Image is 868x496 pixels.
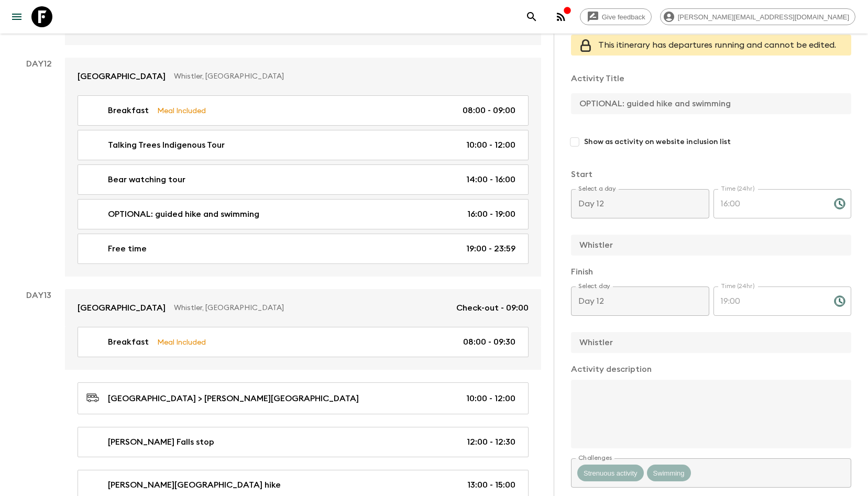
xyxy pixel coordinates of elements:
a: Free time19:00 - 23:59 [78,234,529,264]
label: Challenges [578,454,612,462]
a: [GEOGRAPHIC_DATA]Whistler, [GEOGRAPHIC_DATA]Check-out - 09:00 [65,289,541,327]
p: Whistler, [GEOGRAPHIC_DATA] [174,71,520,82]
a: Bear watching tour14:00 - 16:00 [78,164,529,195]
a: OPTIONAL: guided hike and swimming16:00 - 19:00 [78,199,529,229]
button: menu [6,6,27,27]
p: [GEOGRAPHIC_DATA] [78,70,166,83]
span: Show as activity on website inclusion list [584,137,731,147]
p: 10:00 - 12:00 [466,392,515,405]
p: Meal Included [157,105,206,116]
p: OPTIONAL: guided hike and swimming [108,208,259,221]
p: 12:00 - 12:30 [467,436,515,448]
span: This itinerary has departures running and cannot be edited. [598,41,836,49]
p: Bear watching tour [108,173,185,186]
p: Free time [108,243,147,255]
p: Day 12 [13,58,65,70]
button: search adventures [521,6,542,27]
span: [PERSON_NAME][EMAIL_ADDRESS][DOMAIN_NAME] [672,13,855,21]
a: [GEOGRAPHIC_DATA]Whistler, [GEOGRAPHIC_DATA] [65,58,541,95]
p: 14:00 - 16:00 [466,173,515,186]
p: Activity description [571,363,851,376]
label: Time (24hr) [721,184,755,193]
input: hh:mm [713,286,826,316]
label: Select a day [578,184,616,193]
p: Whistler, [GEOGRAPHIC_DATA] [174,303,448,313]
p: Breakfast [108,104,149,117]
span: Give feedback [596,13,651,21]
p: Check-out - 09:00 [456,302,529,314]
p: Meal Included [157,336,206,348]
p: [PERSON_NAME] Falls stop [108,436,214,448]
p: Start [571,168,851,181]
p: 08:00 - 09:30 [463,336,515,348]
p: 13:00 - 15:00 [467,479,515,491]
p: [PERSON_NAME][GEOGRAPHIC_DATA] hike [108,479,281,491]
a: BreakfastMeal Included08:00 - 09:30 [78,327,529,357]
a: BreakfastMeal Included08:00 - 09:00 [78,95,529,126]
p: Finish [571,266,851,278]
div: [PERSON_NAME][EMAIL_ADDRESS][DOMAIN_NAME] [660,8,855,25]
p: Day 13 [13,289,65,302]
label: Select day [578,282,610,291]
a: [PERSON_NAME] Falls stop12:00 - 12:30 [78,427,529,457]
p: Activity Title [571,72,851,85]
p: [GEOGRAPHIC_DATA] [78,302,166,314]
a: [GEOGRAPHIC_DATA] > [PERSON_NAME][GEOGRAPHIC_DATA]10:00 - 12:00 [78,382,529,414]
label: Time (24hr) [721,282,755,291]
p: 10:00 - 12:00 [466,139,515,151]
a: Talking Trees Indigenous Tour10:00 - 12:00 [78,130,529,160]
input: hh:mm [713,189,826,218]
p: 16:00 - 19:00 [467,208,515,221]
p: 08:00 - 09:00 [463,104,515,117]
p: Talking Trees Indigenous Tour [108,139,225,151]
p: [GEOGRAPHIC_DATA] > [PERSON_NAME][GEOGRAPHIC_DATA] [108,392,359,405]
p: 19:00 - 23:59 [466,243,515,255]
a: Give feedback [580,8,652,25]
p: Breakfast [108,336,149,348]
